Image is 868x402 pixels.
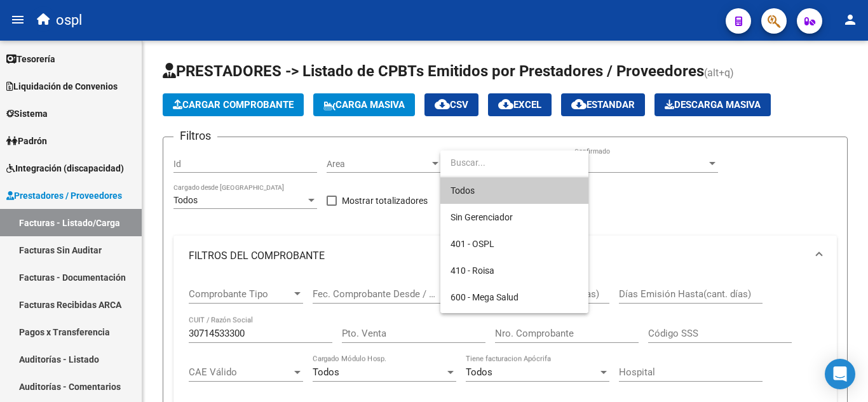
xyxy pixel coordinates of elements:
[440,149,588,176] input: dropdown search
[451,212,513,222] span: Sin Gerenciador
[825,359,855,389] div: Open Intercom Messenger
[451,239,494,249] span: 401 - OSPL
[451,177,578,204] span: Todos
[451,265,494,276] span: 410 - Roisa
[451,292,519,302] span: 600 - Mega Salud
